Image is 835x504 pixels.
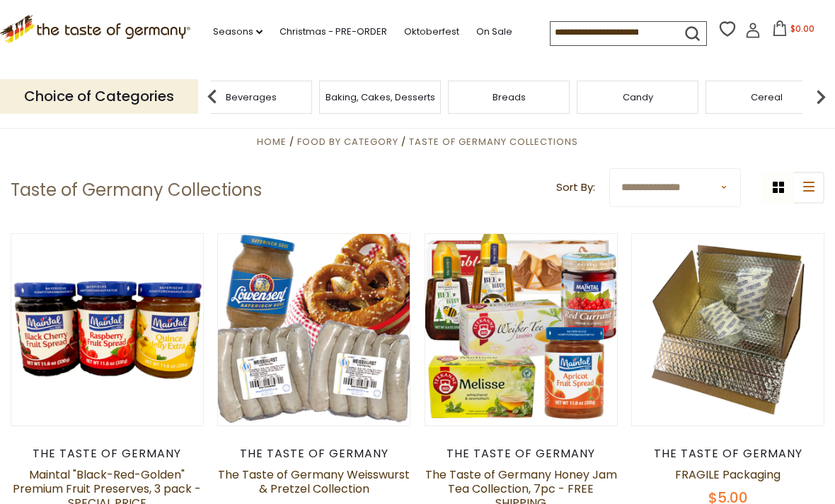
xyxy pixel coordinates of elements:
a: On Sale [476,24,512,40]
h1: Taste of Germany Collections [11,180,262,201]
div: The Taste of Germany [631,447,824,461]
label: Sort By: [556,179,595,197]
span: $0.00 [790,23,814,35]
a: Christmas - PRE-ORDER [280,24,387,40]
a: Oktoberfest [404,24,459,40]
a: Seasons [213,24,263,40]
div: The Taste of Germany [11,447,204,461]
a: Food By Category [297,135,398,148]
a: Taste of Germany Collections [409,135,578,148]
img: previous arrow [198,83,226,111]
a: Beverages [226,92,277,102]
img: Maintal "Black-Red-Golden" Premium Fruit Preserves, 3 pack - SPECIAL PRICE [11,234,203,426]
a: The Taste of Germany Weisswurst & Pretzel Collection [218,467,410,497]
div: The Taste of Germany [217,447,410,461]
img: next arrow [807,83,835,111]
img: The Taste of Germany Honey Jam Tea Collection, 7pc - FREE SHIPPING [425,234,617,426]
a: Home [257,135,287,148]
a: Breads [493,92,526,102]
img: FRAGILE Packaging [632,234,824,426]
a: FRAGILE Packaging [675,467,781,483]
img: The Taste of Germany Weisswurst & Pretzel Collection [218,234,410,426]
div: The Taste of Germany [425,447,618,461]
a: Baking, Cakes, Desserts [326,92,435,102]
a: Candy [623,92,653,102]
a: Cereal [751,92,783,102]
button: $0.00 [764,20,824,42]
